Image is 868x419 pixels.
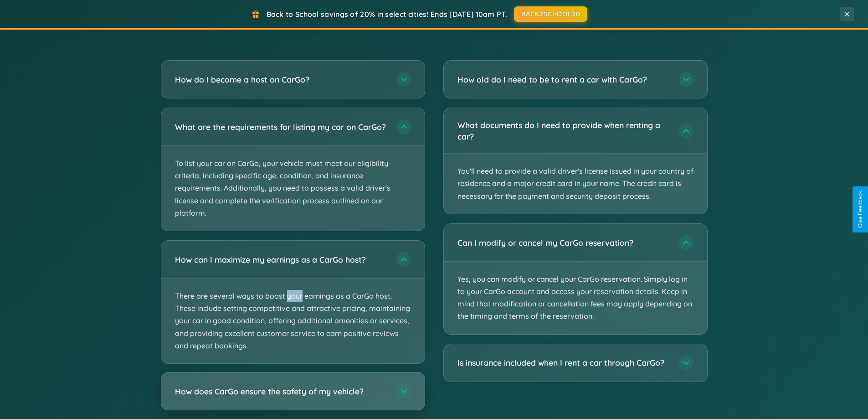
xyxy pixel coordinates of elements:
h3: Is insurance included when I rent a car through CarGo? [457,357,670,368]
span: Back to School savings of 20% in select cities! Ends [DATE] 10am PT. [267,10,507,19]
h3: Can I modify or cancel my CarGo reservation? [457,237,670,248]
h3: How do I become a host on CarGo? [175,74,387,85]
p: You'll need to provide a valid driver's license issued in your country of residence and a major c... [444,154,707,214]
h3: How does CarGo ensure the safety of my vehicle? [175,386,387,397]
p: There are several ways to boost your earnings as a CarGo host. These include setting competitive ... [161,279,425,363]
h3: What documents do I need to provide when renting a car? [457,119,670,142]
p: Yes, you can modify or cancel your CarGo reservation. Simply log in to your CarGo account and acc... [444,262,707,334]
button: BACK2SCHOOL20 [514,6,587,22]
h3: What are the requirements for listing my car on CarGo? [175,121,387,133]
h3: How can I maximize my earnings as a CarGo host? [175,254,387,265]
p: To list your car on CarGo, your vehicle must meet our eligibility criteria, including specific ag... [161,146,425,231]
div: Give Feedback [857,191,863,228]
h3: How old do I need to be to rent a car with CarGo? [457,74,670,85]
